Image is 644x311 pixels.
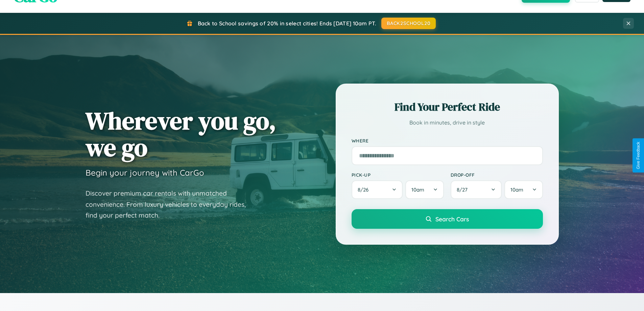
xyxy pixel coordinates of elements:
span: Search Cars [435,215,469,223]
h1: Wherever you go, we go [86,107,276,161]
button: 8/27 [451,180,502,199]
button: BACK2SCHOOL20 [381,18,436,29]
span: 10am [510,186,523,193]
span: Back to School savings of 20% in select cities! Ends [DATE] 10am PT. [198,20,376,27]
span: 10am [411,186,424,193]
button: 8/26 [352,180,403,199]
h3: Begin your journey with CarGo [86,168,204,178]
div: Give Feedback [636,142,641,169]
p: Discover premium car rentals with unmatched convenience. From luxury vehicles to everyday rides, ... [86,188,255,221]
h2: Find Your Perfect Ride [352,99,543,114]
button: 10am [405,180,444,199]
label: Drop-off [451,172,543,178]
button: 10am [504,180,543,199]
p: Book in minutes, drive in style [352,118,543,128]
span: 8 / 27 [457,186,471,193]
label: Where [352,138,543,143]
span: 8 / 26 [358,186,372,193]
button: Search Cars [352,209,543,229]
label: Pick-up [352,172,444,178]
